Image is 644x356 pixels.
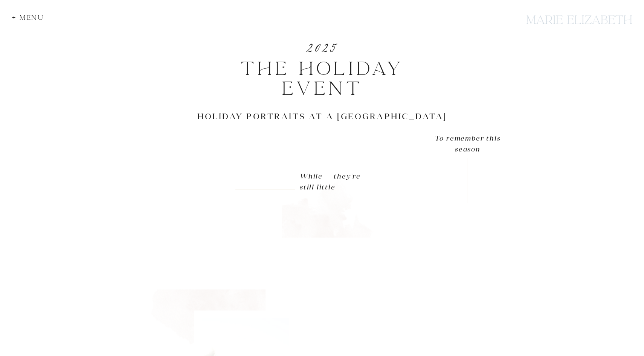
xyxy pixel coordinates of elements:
[175,59,469,77] p: The Holiday Event
[308,26,337,59] p: 2025
[156,111,488,123] h3: Holiday portraits at a [GEOGRAPHIC_DATA]
[299,171,360,203] p: While they're still little
[12,14,49,24] div: + Menu
[434,133,501,155] p: To remember this season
